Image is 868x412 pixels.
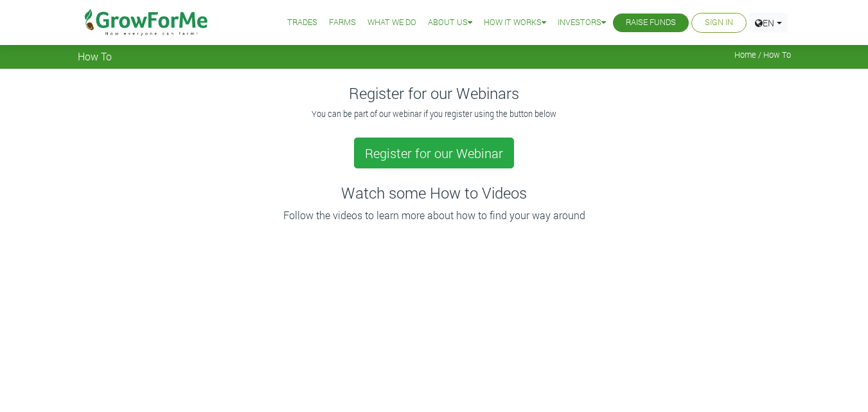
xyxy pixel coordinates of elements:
span: Home / How To [734,50,791,60]
a: About Us [428,16,472,30]
a: Raise Funds [626,16,676,30]
a: What We Do [368,16,416,30]
a: Register for our Webinar [354,138,514,168]
p: You can be part of our webinar if you register using the button below [80,108,789,120]
span: How To [78,50,112,62]
a: EN [749,13,788,33]
a: Farms [329,16,356,30]
a: Trades [287,16,317,30]
h4: Register for our Webinars [78,84,791,103]
p: Follow the videos to learn more about how to find your way around [80,208,789,223]
a: Investors [558,16,606,30]
a: Sign In [705,16,733,30]
h4: Watch some How to Videos [78,184,791,202]
a: How it Works [484,16,546,30]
